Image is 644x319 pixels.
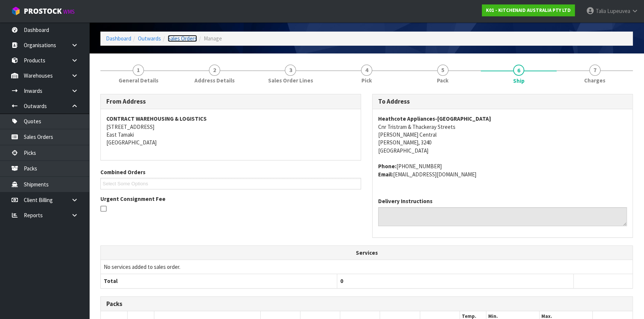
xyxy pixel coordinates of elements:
th: Total [101,274,337,288]
address: [STREET_ADDRESS] East Tamaki [GEOGRAPHIC_DATA] [106,115,355,147]
span: Talia [596,7,606,14]
span: 0 [340,277,343,284]
span: 4 [361,65,372,76]
h3: Packs [106,300,627,307]
address: Cnr Tristram & Thackeray Streets [PERSON_NAME] Central [PERSON_NAME], 3240 [GEOGRAPHIC_DATA] [378,115,627,154]
span: Pick [361,77,372,84]
strong: email [378,171,393,178]
span: 6 [513,65,524,76]
th: Services [101,246,632,260]
strong: CONTRACT WAREHOUSING & LOGISTICS [106,115,207,122]
span: Pack [437,77,448,84]
address: [PHONE_NUMBER] [EMAIL_ADDRESS][DOMAIN_NAME] [378,162,627,178]
a: Sales Orders [168,35,197,42]
small: WMS [63,8,75,15]
label: Urgent Consignment Fee [100,195,165,203]
span: 2 [209,65,220,76]
a: Dashboard [106,35,131,42]
span: ProStock [24,6,62,16]
span: Charges [584,77,605,84]
strong: Heathcote Appliances-[GEOGRAPHIC_DATA] [378,115,491,122]
span: Manage [204,35,222,42]
span: 3 [285,65,296,76]
span: General Details [119,77,158,84]
span: 5 [437,65,448,76]
img: cube-alt.png [11,6,20,16]
span: Address Details [194,77,235,84]
h3: To Address [378,98,627,105]
a: Outwards [138,35,161,42]
label: Delivery Instructions [378,197,432,205]
td: No services added to sales order. [101,260,632,274]
a: K01 - KITCHENAID AUSTRALIA PTY LTD [482,4,575,16]
label: Combined Orders [100,168,145,176]
span: 1 [133,65,144,76]
h3: From Address [106,98,355,105]
span: Lupeuvea [607,7,630,14]
strong: phone [378,163,396,170]
span: Sales Order Lines [268,77,313,84]
span: 7 [589,65,600,76]
span: Ship [513,77,525,85]
strong: K01 - KITCHENAID AUSTRALIA PTY LTD [486,7,571,13]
